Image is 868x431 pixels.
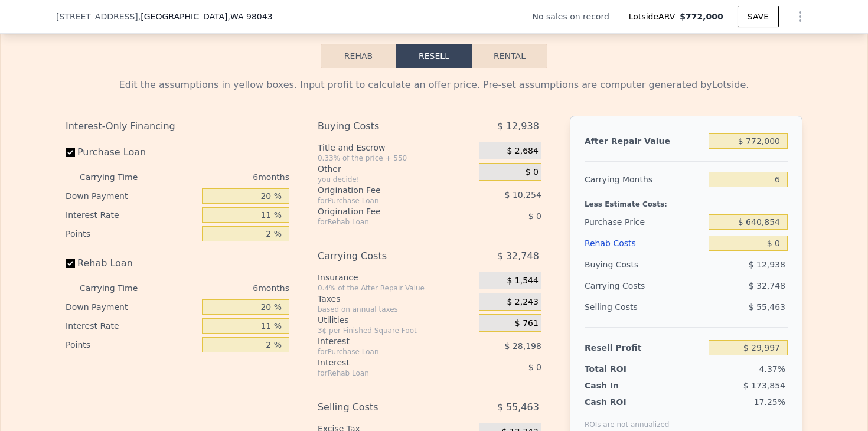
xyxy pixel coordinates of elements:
label: Purchase Loan [66,142,197,163]
div: Less Estimate Costs: [585,190,788,211]
div: for Purchase Loan [318,196,449,205]
div: Utilities [318,314,474,326]
div: Taxes [318,293,474,305]
div: Selling Costs [318,397,449,418]
div: Buying Costs [318,116,449,137]
div: Cash ROI [585,396,670,408]
div: Title and Escrow [318,142,474,154]
div: Interest Rate [66,205,197,224]
span: $ 2,684 [507,146,538,156]
div: Total ROI [585,363,658,375]
div: Insurance [318,272,474,283]
span: $ 0 [528,211,541,221]
span: $ 28,198 [505,341,541,351]
div: for Rehab Loan [318,368,449,378]
div: 3¢ per Finished Square Foot [318,326,474,335]
button: Show Options [788,5,812,28]
span: Lotside ARV [629,11,680,22]
div: Points [66,335,197,354]
span: $ 0 [526,167,539,178]
span: $ 32,748 [749,281,785,290]
div: Carrying Time [80,279,156,298]
span: $ 55,463 [497,397,539,418]
span: $ 10,254 [505,190,541,200]
div: Purchase Price [585,211,704,233]
div: 6 months [161,279,289,298]
button: Rental [472,44,547,68]
label: Rehab Loan [66,253,197,274]
div: based on annual taxes [318,305,474,314]
div: Interest [318,357,449,368]
div: After Repair Value [585,130,704,152]
div: Edit the assumptions in yellow boxes. Input profit to calculate an offer price. Pre-set assumptio... [66,78,802,92]
div: you decide! [318,175,474,184]
div: Interest Rate [66,316,197,335]
div: 0.4% of the After Repair Value [318,283,474,293]
div: Carrying Time [80,168,156,187]
div: Carrying Costs [585,275,658,296]
div: Points [66,224,197,243]
span: $ 12,938 [749,260,785,269]
div: ROIs are not annualized [585,408,670,429]
span: $ 0 [528,363,541,372]
div: Origination Fee [318,184,449,196]
span: 17.25% [754,397,785,407]
span: $ 2,243 [507,297,538,308]
div: Interest [318,335,449,347]
div: Carrying Months [585,169,704,190]
button: Rehab [321,44,396,68]
span: $ 55,463 [749,302,785,312]
span: 4.37% [759,364,785,374]
span: , WA 98043 [227,12,272,21]
span: $ 32,748 [497,246,539,267]
div: Cash In [585,380,658,391]
div: Down Payment [66,187,197,205]
span: $772,000 [680,12,723,21]
div: Buying Costs [585,254,704,275]
div: Resell Profit [585,337,704,358]
span: $ 1,544 [507,276,538,286]
span: [STREET_ADDRESS] [56,11,138,22]
div: Rehab Costs [585,233,704,254]
div: for Purchase Loan [318,347,449,357]
button: SAVE [738,6,779,27]
div: No sales on record [533,11,619,22]
button: Resell [396,44,472,68]
div: Carrying Costs [318,246,449,267]
input: Purchase Loan [66,148,75,157]
div: Other [318,163,474,175]
div: Origination Fee [318,205,449,217]
div: Interest-Only Financing [66,116,289,137]
div: for Rehab Loan [318,217,449,227]
input: Rehab Loan [66,259,75,268]
div: 0.33% of the price + 550 [318,154,474,163]
div: Down Payment [66,298,197,316]
div: 6 months [161,168,289,187]
span: $ 173,854 [743,381,785,390]
span: $ 761 [515,318,539,329]
div: Selling Costs [585,296,704,318]
span: $ 12,938 [497,116,539,137]
span: , [GEOGRAPHIC_DATA] [138,11,273,22]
